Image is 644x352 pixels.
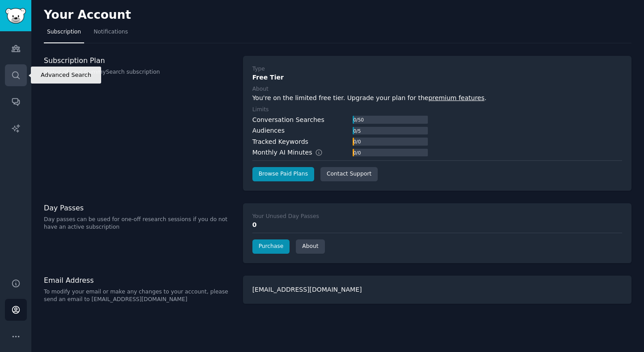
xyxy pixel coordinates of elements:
[44,276,234,285] h3: Email Address
[44,216,234,231] p: Day passes can be used for one-off research sessions if you do not have an active subscription
[44,8,131,22] h2: Your Account
[252,167,314,181] a: Browse Paid Plans
[252,115,324,125] div: Conversation Searches
[90,25,131,43] a: Notifications
[94,28,128,36] span: Notifications
[353,138,362,146] div: 0 / 0
[353,149,362,157] div: 0 / 0
[428,94,484,101] a: premium features
[252,126,285,135] div: Audiences
[252,220,622,230] div: 0
[252,148,333,157] div: Monthly AI Minutes
[252,73,622,82] div: Free Tier
[252,106,269,114] div: Limits
[252,93,622,103] div: You're on the limited free tier. Upgrade your plan for the .
[44,56,234,65] h3: Subscription Plan
[5,8,26,24] img: GummySearch logo
[44,288,234,304] p: To modify your email or make any changes to your account, please send an email to [EMAIL_ADDRESS]...
[252,137,308,147] div: Tracked Keywords
[47,28,81,36] span: Subscription
[252,85,269,93] div: About
[44,203,234,213] h3: Day Passes
[252,65,265,73] div: Type
[44,68,234,76] p: Status of your GummySearch subscription
[320,167,378,181] a: Contact Support
[252,239,290,254] a: Purchase
[44,25,84,43] a: Subscription
[243,276,631,304] div: [EMAIL_ADDRESS][DOMAIN_NAME]
[353,116,365,124] div: 0 / 50
[353,127,362,135] div: 0 / 5
[296,239,324,254] a: About
[252,213,319,221] div: Your Unused Day Passes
